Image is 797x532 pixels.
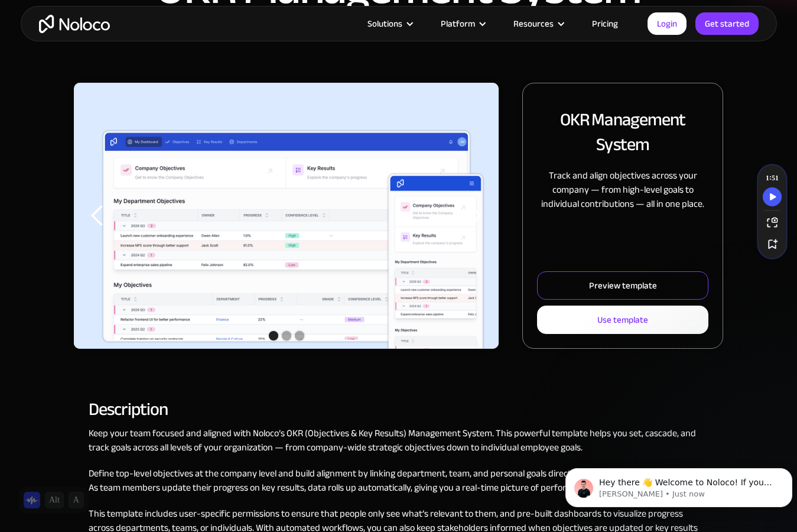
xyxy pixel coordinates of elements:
a: home [39,15,110,33]
div: next slide [451,83,499,349]
a: Pricing [577,16,633,31]
div: Solutions [353,16,426,31]
div: 1 of 3 [74,83,499,349]
div: Resources [513,16,554,31]
a: Preview template [537,271,708,300]
div: Use template [597,312,648,327]
div: Platform [426,16,499,31]
a: Use template [537,306,708,334]
div: Show slide 1 of 3 [269,331,278,340]
p: Track and align objectives across your company — from high-level goals to individual contribution... [537,168,708,211]
a: Login [648,12,687,35]
div: Show slide 2 of 3 [282,331,291,340]
div: carousel [74,83,499,349]
p: Keep your team focused and aligned with Noloco’s OKR (Objectives & Key Results) Management System... [89,426,708,455]
p: Define top-level objectives at the company level and build alignment by linking department, team,... [89,466,708,495]
div: Resources [499,16,577,31]
div: Solutions [367,16,402,31]
h2: Description [89,404,708,414]
a: Get started [695,12,759,35]
div: Preview template [589,278,657,293]
div: Show slide 3 of 3 [295,331,304,340]
iframe: Intercom notifications message [561,443,797,526]
h2: OKR Management System [537,107,708,157]
div: previous slide [74,83,121,349]
div: Platform [441,16,475,31]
